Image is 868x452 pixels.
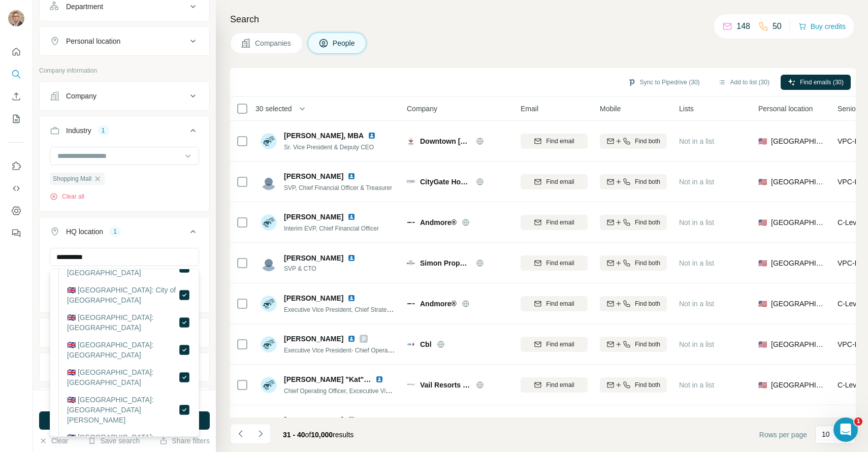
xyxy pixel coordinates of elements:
[546,218,574,227] span: Find email
[635,299,660,308] span: Find both
[546,177,574,186] span: Find email
[284,184,392,191] span: SVP, Chief Financial Officer & Treasurer
[822,429,830,439] p: 10
[420,136,471,146] span: Downtown [GEOGRAPHIC_DATA]
[305,431,311,439] span: of
[521,215,588,230] button: Find email
[771,177,825,187] span: [GEOGRAPHIC_DATA]
[679,340,714,348] span: Not in a list
[521,255,588,271] button: Find email
[284,415,343,425] span: [PERSON_NAME]
[284,144,374,151] span: Sr. Vice President & Deputy CEO
[407,178,415,186] img: Logo of CityGate Hospitality
[635,259,660,268] span: Find both
[758,339,767,349] span: 🇺🇸
[635,218,660,227] span: Find both
[838,104,865,114] span: Seniority
[771,217,825,228] span: [GEOGRAPHIC_DATA]
[284,225,379,232] span: Interim EVP, Chief Financial Officer
[39,411,210,430] button: Run search
[546,259,574,268] span: Find email
[521,337,588,352] button: Find email
[39,436,68,446] button: Clear
[781,75,851,90] button: Find emails (30)
[600,215,667,230] button: Find both
[8,224,24,242] button: Feedback
[284,132,364,140] span: [PERSON_NAME], MBA
[347,254,356,262] img: LinkedIn logo
[635,177,660,186] span: Find both
[521,104,538,114] span: Email
[261,296,277,312] img: Avatar
[8,65,24,83] button: Search
[311,431,333,439] span: 10,000
[758,177,767,187] span: 🇺🇸
[8,157,24,175] button: Use Surfe on LinkedIn
[679,381,714,389] span: Not in a list
[39,66,210,75] p: Company information
[679,259,714,267] span: Not in a list
[600,296,667,311] button: Find both
[711,75,777,90] button: Add to list (30)
[261,214,277,231] img: Avatar
[420,299,457,309] span: Andmore®
[66,2,103,12] div: Department
[284,375,426,383] span: [PERSON_NAME] "Kat" [PERSON_NAME]
[621,75,707,90] button: Sync to Pipedrive (30)
[347,172,356,180] img: LinkedIn logo
[679,137,714,145] span: Not in a list
[261,377,277,393] img: Avatar
[284,171,343,181] span: [PERSON_NAME]
[635,380,660,390] span: Find both
[66,125,91,136] div: Industry
[798,19,846,34] button: Buy credits
[284,346,417,354] span: Executive Vice President- Chief Operating Officer
[283,431,353,439] span: results
[347,213,356,221] img: LinkedIn logo
[521,134,588,149] button: Find email
[67,312,178,333] label: 🇬🇧 [GEOGRAPHIC_DATA]: [GEOGRAPHIC_DATA]
[420,217,457,228] span: Andmore®
[8,87,24,106] button: Enrich CSV
[159,436,210,446] button: Share filters
[66,91,97,101] div: Company
[407,104,437,114] span: Company
[284,305,472,313] span: Executive Vice President, Chief Strategy Officer and General Counsel
[546,299,574,308] span: Find email
[88,436,140,446] button: Save search
[284,334,343,344] span: [PERSON_NAME]
[255,104,292,114] span: 30 selected
[8,110,24,128] button: My lists
[230,424,250,444] button: Navigate to previous page
[230,12,856,26] h4: Search
[283,431,305,439] span: 31 - 40
[600,174,667,189] button: Find both
[635,137,660,146] span: Find both
[521,174,588,189] button: Find email
[771,136,825,146] span: [GEOGRAPHIC_DATA]
[67,285,178,305] label: 🇬🇧 [GEOGRAPHIC_DATA]: City of [GEOGRAPHIC_DATA]
[375,375,383,383] img: LinkedIn logo
[758,380,767,390] span: 🇺🇸
[255,38,292,48] span: Companies
[600,337,667,352] button: Find both
[40,29,209,53] button: Personal location
[67,395,178,425] label: 🇬🇧 [GEOGRAPHIC_DATA]: [GEOGRAPHIC_DATA][PERSON_NAME]
[67,340,178,360] label: 🇬🇧 [GEOGRAPHIC_DATA]: [GEOGRAPHIC_DATA]
[420,380,471,390] span: Vail Resorts Retail
[347,294,356,302] img: LinkedIn logo
[261,417,277,434] img: Avatar
[407,137,415,145] img: Logo of Downtown Long Beach
[758,136,767,146] span: 🇺🇸
[546,137,574,146] span: Find email
[50,192,84,201] button: Clear all
[40,219,209,248] button: HQ location1
[600,134,667,149] button: Find both
[800,78,844,87] span: Find emails (30)
[771,380,825,390] span: [GEOGRAPHIC_DATA]
[67,367,178,388] label: 🇬🇧 [GEOGRAPHIC_DATA]: [GEOGRAPHIC_DATA]
[600,104,621,114] span: Mobile
[407,261,415,265] img: Logo of Simon Property Group
[420,177,471,187] span: CityGate Hospitality
[261,255,277,271] img: Avatar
